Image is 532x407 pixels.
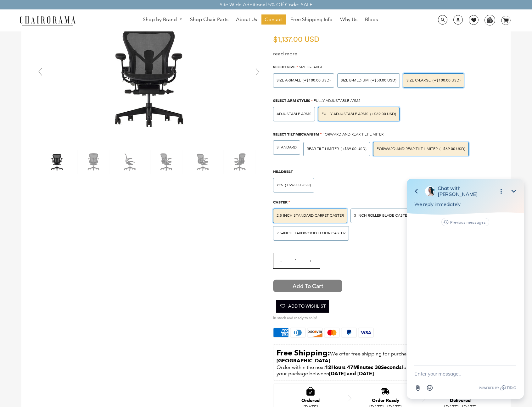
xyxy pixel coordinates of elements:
img: Herman Miller Remastered Aeron Posture Fit SL Graphite - chairorama [54,4,243,146]
span: Blogs [365,16,378,23]
strong: Free Shipping: [277,348,330,357]
button: Add to Cart [273,280,342,292]
span: Contact [265,16,283,23]
span: SIZE C-LARGE [406,78,431,83]
span: Adjustable Arms [277,112,311,116]
span: SIZE A-SMALL [277,78,301,83]
strong: [DATE] and [DATE] [329,371,374,376]
span: (+$69.00 USD) [370,112,396,116]
a: read more [273,51,297,57]
img: Herman Miller Remastered Aeron Posture Fit SL Graphite - chairorama [187,150,219,174]
span: $1,137.00 USD [273,36,319,43]
span: Shop Chair Parts [190,16,228,23]
img: WhatsApp_Image_2024-07-12_at_16.23.01.webp [485,15,495,25]
iframe: Tidio Chat [399,172,532,407]
span: Fully Adjustable Arms [322,112,368,116]
span: (+$39.00 USD) [341,147,367,151]
span: (+$96.00 USD) [285,183,311,187]
span: 2.5-inch Hardwood Floor Caster [277,231,345,236]
span: Add To Wishlist [279,300,326,313]
span: (+$100.00 USD) [433,79,461,82]
a: Shop by Brand [140,15,186,25]
img: Herman Miller Remastered Aeron Posture Fit SL Graphite - chairorama [78,150,109,174]
div: Ordered [301,398,320,403]
span: In stock and ready to ship! [273,316,317,321]
span: REAR TILT LIMITER [307,147,339,151]
p: Order within the next for dispatch [DATE], and you'll receive your package between [277,364,495,377]
span: About Us [236,16,257,23]
span: (+$50.00 USD) [371,79,396,82]
a: Free Shipping Info [287,14,336,25]
div: Order Ready [369,398,401,403]
span: STANDARD [277,145,297,150]
span: Select Tilt Mechanism [273,132,319,137]
span: Fully Adjustable Arms [314,98,361,103]
span: FORWARD AND REAR TILT LIMITER [377,147,438,151]
span: SIZE C-LARGE [299,65,323,70]
a: Herman Miller Remastered Aeron Posture Fit SL Graphite - chairorama [54,71,243,77]
input: - [273,253,288,268]
a: Why Us [337,14,361,25]
input: + [303,253,318,268]
nav: DesktopNavigation [106,14,415,26]
a: Blogs [362,14,381,25]
span: (+$100.00 USD) [303,79,331,82]
span: We offer free shipping for purchase over $200 [330,351,436,357]
img: Herman Miller Remastered Aeron Posture Fit SL Graphite - chairorama [41,150,73,174]
span: Select Size [273,64,295,69]
span: SIZE B-MEDIUM [341,78,369,83]
img: chairorama [16,15,79,26]
a: About Us [233,14,260,25]
a: Shop Chair Parts [187,14,232,25]
span: Headrest [273,169,293,174]
button: Add To Wishlist [276,300,329,313]
span: 2.5-inch Standard Carpet Caster [277,213,344,218]
img: Herman Miller Remastered Aeron Posture Fit SL Graphite - chairorama [224,150,255,174]
span: FORWARD AND REAR TILT LIMITER [322,132,384,137]
span: Caster [273,200,288,204]
span: 3-inch Roller Blade Caster [354,213,409,218]
p: to [277,348,495,364]
span: 12Hours 47Minutes 38Seconds [325,364,402,370]
span: Yes [277,183,283,187]
a: Contact [261,14,286,25]
img: Herman Miller Remastered Aeron Posture Fit SL Graphite - chairorama [114,150,146,174]
span: (+$69.00 USD) [440,147,465,151]
strong: [GEOGRAPHIC_DATA] [277,358,330,364]
img: Herman Miller Remastered Aeron Posture Fit SL Graphite - chairorama [151,150,182,174]
span: Free Shipping Info [290,16,333,23]
span: Select Arm Styles [273,98,310,103]
span: Why Us [340,16,357,23]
